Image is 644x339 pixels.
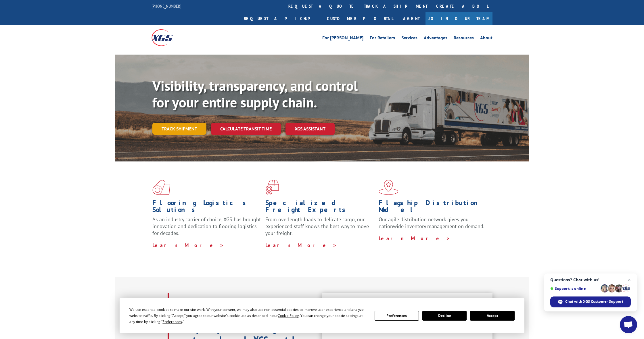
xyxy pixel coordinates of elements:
[162,319,182,324] span: Preferences
[152,180,170,195] img: xgs-icon-total-supply-chain-intelligence-red
[129,307,367,325] div: We use essential cookies to make our site work. With your consent, we may also use non-essential ...
[550,278,631,282] span: Questions? Chat with us!
[379,216,484,230] span: Our agile distribution network gives you nationwide inventory management on demand.
[370,36,395,42] a: For Retailers
[424,36,447,42] a: Advantages
[565,299,623,304] span: Chat with XGS Customer Support
[120,298,524,333] div: Cookie Consent Prompt
[550,296,631,307] div: Chat with XGS Customer Support
[470,311,514,321] button: Accept
[397,12,425,25] a: Agent
[152,3,181,9] a: [PHONE_NUMBER]
[285,123,335,135] a: XGS ASSISTANT
[211,123,281,135] a: Calculate transit time
[322,36,363,42] a: For [PERSON_NAME]
[152,242,224,249] a: Learn More >
[422,311,467,321] button: Decline
[152,77,358,111] b: Visibility, transparency, and control for your entire supply chain.
[454,36,474,42] a: Resources
[152,123,206,135] a: Track shipment
[265,216,374,242] p: From overlength loads to delicate cargo, our experienced staff knows the best way to move your fr...
[379,235,450,242] a: Learn More >
[425,12,492,25] a: Join Our Team
[152,216,261,236] span: As an industry carrier of choice, XGS has brought innovation and dedication to flooring logistics...
[379,199,487,216] h1: Flagship Distribution Model
[265,242,337,249] a: Learn More >
[626,276,633,283] span: Close chat
[239,12,323,25] a: Request a pickup
[401,36,417,42] a: Services
[265,199,374,216] h1: Specialized Freight Experts
[265,180,279,195] img: xgs-icon-focused-on-flooring-red
[152,199,261,216] h1: Flooring Logistics Solutions
[323,12,397,25] a: Customer Portal
[480,36,492,42] a: About
[550,286,599,291] span: Support is online
[379,180,398,195] img: xgs-icon-flagship-distribution-model-red
[620,316,637,333] div: Open chat
[375,311,419,321] button: Preferences
[278,313,299,318] span: Cookie Policy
